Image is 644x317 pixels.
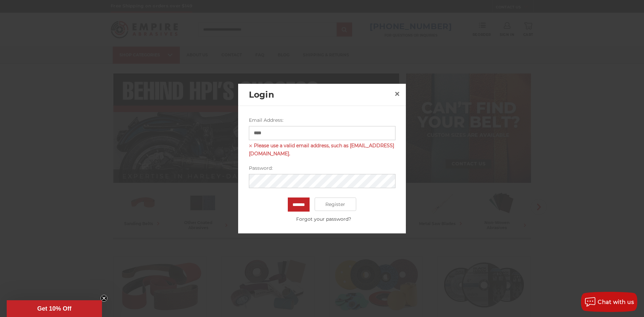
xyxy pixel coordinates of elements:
button: Close teaser [101,295,107,302]
a: Register [315,198,357,211]
a: Close [392,89,402,99]
a: Forgot your password? [252,216,395,223]
span: Get 10% Off [37,305,71,312]
span: Please use a valid email address, such as [EMAIL_ADDRESS][DOMAIN_NAME]. [249,142,395,158]
span: × [394,87,400,100]
button: Chat with us [581,292,637,312]
label: Email Address: [249,116,395,123]
span: Chat with us [598,299,634,305]
label: Password: [249,165,395,172]
div: Get 10% OffClose teaser [7,300,102,317]
h2: Login [249,88,392,101]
